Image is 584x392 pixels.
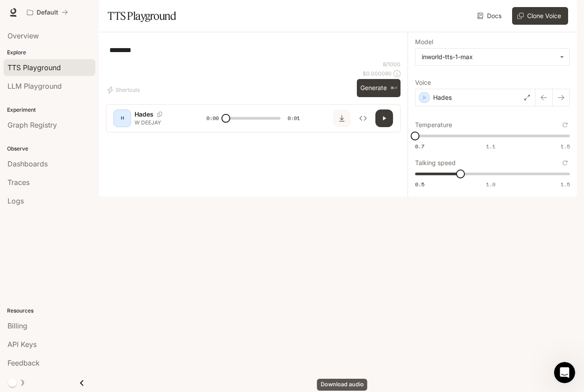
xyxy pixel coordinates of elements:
p: Hades [433,93,452,102]
button: Clone Voice [512,7,568,25]
div: inworld-tts-1-max [422,53,555,61]
div: Download audio [317,379,367,391]
p: Temperature [415,122,452,128]
h1: TTS Playground [108,7,176,25]
span: 1.1 [486,143,495,150]
iframe: Intercom live chat [554,362,575,383]
span: 0.7 [415,143,424,150]
a: Docs [475,7,505,25]
span: 0:00 [206,114,219,123]
button: Inspect [354,109,372,127]
span: 0:01 [288,114,300,123]
div: H [115,111,129,125]
span: 0.5 [415,181,424,188]
span: 1.5 [561,143,570,150]
p: $ 0.000080 [363,70,392,77]
p: W DEEJAY [135,119,185,126]
button: Reset to default [560,158,570,168]
p: Talking speed [415,160,456,166]
p: Default [37,9,58,16]
span: 1.0 [486,181,495,188]
p: 8 / 1000 [383,60,401,68]
button: Generate⌘⏎ [357,79,401,97]
button: Shortcuts [106,83,143,97]
p: Model [415,39,433,45]
button: All workspaces [23,4,72,21]
button: Reset to default [560,120,570,130]
button: Download audio [333,109,351,127]
p: Voice [415,79,431,86]
div: inworld-tts-1-max [416,49,569,65]
p: ⌘⏎ [390,86,397,91]
span: 1.5 [561,181,570,188]
p: Hades [135,110,153,119]
button: Copy Voice ID [153,112,166,117]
